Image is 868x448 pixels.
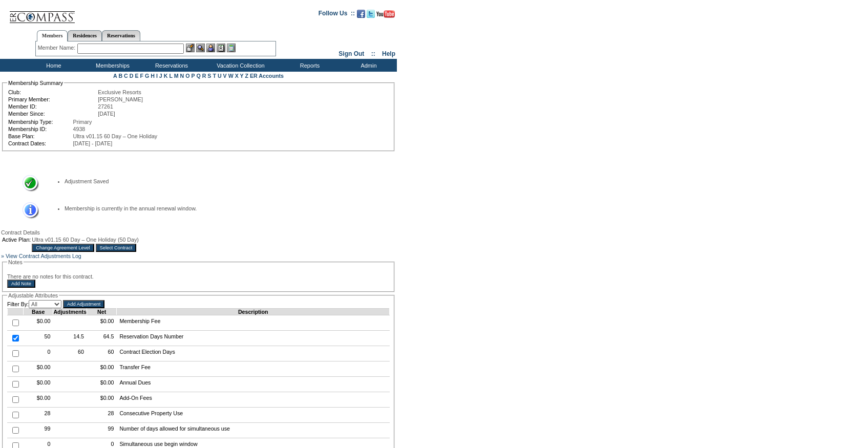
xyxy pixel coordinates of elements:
[117,315,390,331] td: Membership Fee
[53,346,87,361] td: 60
[186,44,195,52] img: b_edit.gif
[357,10,365,18] img: Become our fan on Facebook
[73,126,86,132] span: 4938
[357,13,365,19] a: Become our fan on Facebook
[2,237,31,243] td: Active Plan:
[117,423,390,438] td: Number of days allowed for simultaneous use
[367,13,375,19] a: Follow us on Twitter
[202,73,206,79] a: R
[65,205,379,211] li: Membership is currently in the annual renewal window.
[217,44,225,52] img: Reservations
[218,73,222,79] a: U
[196,73,200,79] a: Q
[87,361,116,377] td: $0.00
[245,73,248,79] a: Z
[118,73,122,79] a: B
[117,408,390,423] td: Consecutive Property Use
[376,13,395,19] a: Subscribe to our YouTube Channel
[53,309,87,315] td: Adjustments
[8,111,97,117] td: Member Since:
[117,309,390,315] td: Description
[53,331,87,346] td: 14.5
[376,10,395,18] img: Subscribe to our YouTube Channel
[7,80,64,86] legend: Membership Summary
[140,73,143,79] a: F
[24,346,53,361] td: 0
[68,30,102,41] a: Residences
[7,280,35,288] input: Add Note
[235,73,239,79] a: X
[200,59,279,72] td: Vacation Collection
[98,96,143,102] span: [PERSON_NAME]
[8,89,97,95] td: Club:
[87,377,116,392] td: $0.00
[117,331,390,346] td: Reservation Days Number
[223,73,227,79] a: V
[319,9,355,21] td: Follow Us ::
[98,103,113,110] span: 27261
[151,73,155,79] a: H
[367,10,375,18] img: Follow us on Twitter
[9,3,75,24] img: Compass Home
[8,126,72,132] td: Membership ID:
[7,259,24,265] legend: Notes
[159,73,162,79] a: J
[207,73,211,79] a: S
[24,361,53,377] td: $0.00
[73,140,113,146] span: [DATE] - [DATE]
[87,346,116,361] td: 60
[135,73,138,79] a: E
[117,361,390,377] td: Transfer Fee
[87,423,116,438] td: 99
[164,73,168,79] a: K
[7,292,59,298] legend: Adjustable Attributes
[227,44,236,52] img: b_calculator.gif
[24,392,53,408] td: $0.00
[24,377,53,392] td: $0.00
[185,73,189,79] a: O
[16,202,39,219] img: Information Message
[156,73,158,79] a: I
[213,73,216,79] a: T
[169,73,172,79] a: L
[23,59,82,72] td: Home
[82,59,141,72] td: Memberships
[117,377,390,392] td: Annual Dues
[113,73,117,79] a: A
[38,44,77,52] div: Member Name:
[98,89,141,95] span: Exclusive Resorts
[8,103,97,110] td: Member ID:
[141,59,200,72] td: Reservations
[8,119,72,125] td: Membership Type:
[130,73,134,79] a: D
[124,73,128,79] a: C
[73,133,158,139] span: Ultra v01.15 60 Day – One Holiday
[87,309,116,315] td: Net
[180,73,184,79] a: N
[32,244,94,252] input: Change Agreement Level
[250,73,284,79] a: ER Accounts
[87,408,116,423] td: 28
[24,309,53,315] td: Base
[87,315,116,331] td: $0.00
[192,73,195,79] a: P
[1,229,396,236] div: Contract Details
[228,73,234,79] a: W
[24,408,53,423] td: 28
[174,73,179,79] a: M
[7,300,61,308] td: Filter By:
[37,30,68,41] a: Members
[87,392,116,408] td: $0.00
[87,331,116,346] td: 64.5
[24,331,53,346] td: 50
[338,59,397,72] td: Admin
[196,44,205,52] img: View
[65,178,379,184] li: Adjustment Saved
[206,44,215,52] img: Impersonate
[240,73,244,79] a: Y
[24,423,53,438] td: 99
[7,273,94,280] span: There are no notes for this contract.
[24,315,53,331] td: $0.00
[371,50,375,57] span: ::
[63,300,104,308] input: Add Adjustment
